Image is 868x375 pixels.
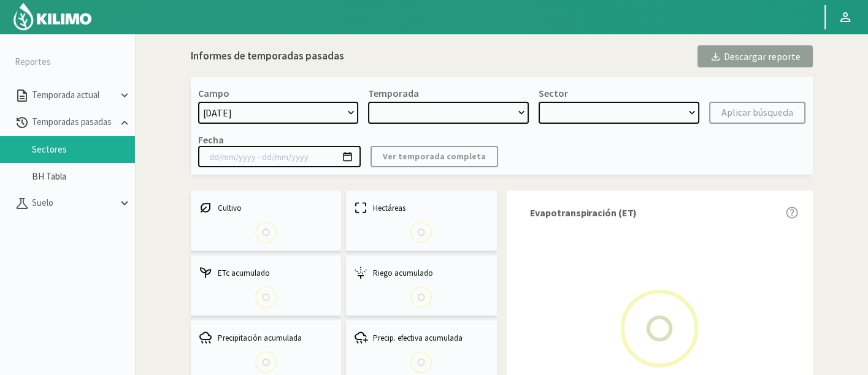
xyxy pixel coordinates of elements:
[12,2,93,31] img: Kilimo
[353,200,490,215] div: Hectáreas
[368,87,419,99] div: Temporada
[530,205,637,220] span: Evapotranspiración (ET)
[198,265,334,280] div: ETc acumulado
[198,146,361,167] input: dd/mm/yyyy - dd/mm/yyyy
[191,48,344,64] div: Informes de temporadas pasadas
[249,280,283,314] img: Loading...
[198,87,229,99] div: Campo
[404,280,438,314] img: Loading...
[539,87,568,99] div: Sector
[29,196,118,210] p: Suelo
[198,134,224,146] div: Fecha
[249,215,283,249] img: Loading...
[198,200,334,215] div: Cultivo
[191,191,342,251] kil-mini-card: report-summary-cards.CROP
[32,144,135,155] a: Sectores
[346,256,497,316] kil-mini-card: report-summary-cards.ACCUMULATED_IRRIGATION
[32,171,135,182] a: BH Tabla
[353,265,490,280] div: Riego acumulado
[198,330,334,345] div: Precipitación acumulada
[353,330,490,345] div: Precip. efectiva acumulada
[404,215,438,249] img: Loading...
[29,115,118,129] p: Temporadas pasadas
[346,191,497,251] kil-mini-card: report-summary-cards.HECTARES
[191,256,342,316] kil-mini-card: report-summary-cards.ACCUMULATED_ETC
[29,88,118,102] p: Temporada actual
